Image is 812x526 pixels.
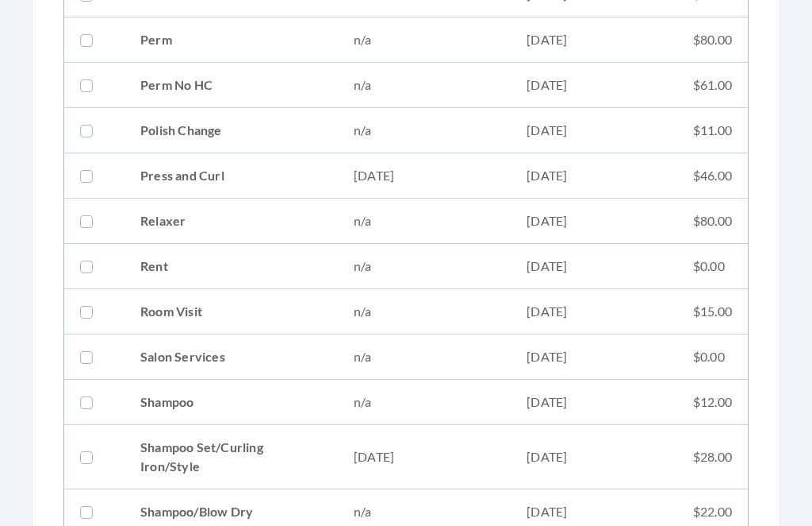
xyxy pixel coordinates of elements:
[338,199,511,245] td: n/a
[124,290,338,335] td: Room Visit
[338,335,511,381] td: n/a
[124,381,338,426] td: Shampoo
[124,199,338,245] td: Relaxer
[511,290,677,335] td: [DATE]
[338,109,511,154] td: n/a
[124,154,338,199] td: Press and Curl
[511,381,677,426] td: [DATE]
[338,154,511,199] td: [DATE]
[677,64,748,109] td: $61.00
[338,245,511,290] td: n/a
[338,381,511,426] td: n/a
[338,64,511,109] td: n/a
[677,335,748,381] td: $0.00
[677,109,748,154] td: $11.00
[677,18,748,64] td: $80.00
[124,18,338,64] td: Perm
[124,335,338,381] td: Salon Services
[338,18,511,64] td: n/a
[511,426,677,490] td: [DATE]
[338,426,511,490] td: [DATE]
[124,64,338,109] td: Perm No HC
[511,154,677,199] td: [DATE]
[677,154,748,199] td: $46.00
[124,426,338,490] td: Shampoo Set/Curling Iron/Style
[338,290,511,335] td: n/a
[677,290,748,335] td: $15.00
[677,245,748,290] td: $0.00
[511,18,677,64] td: [DATE]
[511,245,677,290] td: [DATE]
[511,199,677,245] td: [DATE]
[511,109,677,154] td: [DATE]
[677,199,748,245] td: $80.00
[511,335,677,381] td: [DATE]
[677,426,748,490] td: $28.00
[124,109,338,154] td: Polish Change
[124,245,338,290] td: Rent
[511,64,677,109] td: [DATE]
[677,381,748,426] td: $12.00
